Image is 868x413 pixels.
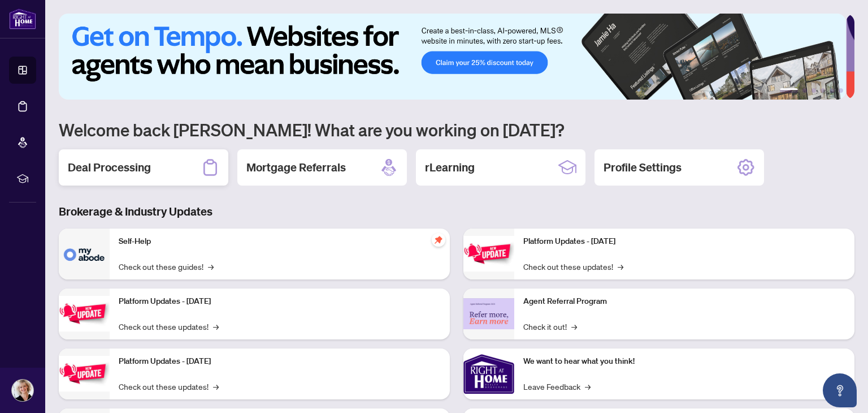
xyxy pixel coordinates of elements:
[830,88,834,93] button: 5
[213,380,219,393] span: →
[604,160,682,175] h2: Profile Settings
[9,8,36,29] img: logo
[59,204,854,220] h3: Brokerage & Industry Updates
[523,380,591,393] a: Leave Feedback→
[839,88,843,93] button: 6
[811,88,816,93] button: 3
[523,260,623,273] a: Check out these updates!→
[59,229,110,279] img: Self-Help
[119,320,219,333] a: Check out these updates!→
[780,88,798,93] button: 1
[821,88,825,93] button: 4
[571,320,577,333] span: →
[802,88,807,93] button: 2
[523,235,845,248] p: Platform Updates - [DATE]
[246,160,346,175] h2: Mortgage Referrals
[523,295,845,308] p: Agent Referral Program
[523,320,577,333] a: Check it out!→
[59,356,110,392] img: Platform Updates - July 21, 2025
[59,119,854,140] h1: Welcome back [PERSON_NAME]! What are you working on [DATE]?
[213,320,219,333] span: →
[618,260,623,273] span: →
[119,235,441,248] p: Self-Help
[119,380,219,393] a: Check out these updates!→
[463,236,514,272] img: Platform Updates - June 23, 2025
[463,349,514,399] img: We want to hear what you think!
[12,380,33,401] img: Profile Icon
[425,160,475,175] h2: rLearning
[68,160,151,175] h2: Deal Processing
[119,355,441,368] p: Platform Updates - [DATE]
[208,260,214,273] span: →
[585,380,591,393] span: →
[523,355,845,368] p: We want to hear what you think!
[463,298,514,329] img: Agent Referral Program
[119,295,441,308] p: Platform Updates - [DATE]
[119,260,214,273] a: Check out these guides!→
[59,296,110,332] img: Platform Updates - September 16, 2025
[59,14,846,100] img: Slide 0
[432,233,445,247] span: pushpin
[823,373,857,407] button: Open asap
